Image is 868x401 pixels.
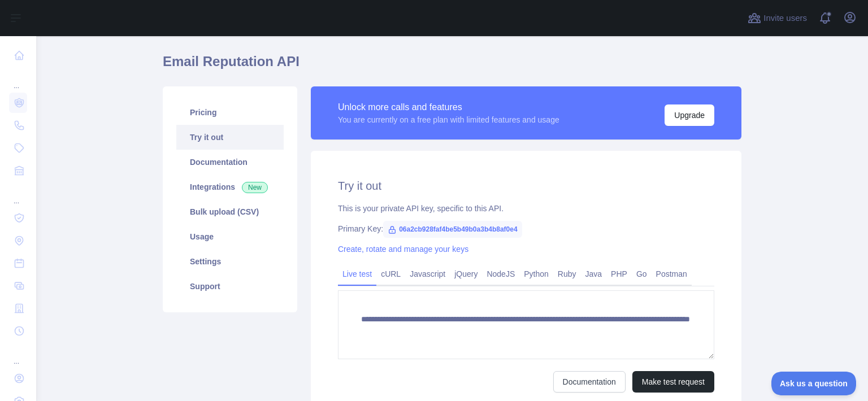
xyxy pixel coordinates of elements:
[176,249,284,274] a: Settings
[9,343,27,366] div: ...
[176,125,284,150] a: Try it out
[763,12,807,25] span: Invite users
[632,371,714,393] button: Make test request
[519,265,553,283] a: Python
[176,150,284,175] a: Documentation
[338,101,559,114] div: Unlock more calls and features
[632,265,652,283] a: Go
[176,100,284,125] a: Pricing
[338,114,559,125] div: You are currently on a free plan with limited features and usage
[176,224,284,249] a: Usage
[9,68,27,90] div: ...
[771,372,857,395] iframe: Toggle Customer Support
[581,265,607,283] a: Java
[338,245,468,254] a: Create, rotate and manage your keys
[176,175,284,199] a: Integrations New
[338,265,376,283] a: Live test
[376,265,405,283] a: cURL
[665,104,714,126] button: Upgrade
[450,265,482,283] a: jQuery
[405,265,450,283] a: Javascript
[163,53,741,80] h1: Email Reputation API
[606,265,632,283] a: PHP
[482,265,519,283] a: NodeJS
[652,265,692,283] a: Postman
[383,221,522,238] span: 06a2cb928faf4be5b49b0a3b4b8af0e4
[338,203,714,214] div: This is your private API key, specific to this API.
[553,371,626,393] a: Documentation
[338,178,714,194] h2: Try it out
[338,223,714,234] div: Primary Key:
[176,199,284,224] a: Bulk upload (CSV)
[553,265,581,283] a: Ruby
[242,182,268,193] span: New
[9,183,27,206] div: ...
[176,274,284,299] a: Support
[745,9,809,27] button: Invite users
